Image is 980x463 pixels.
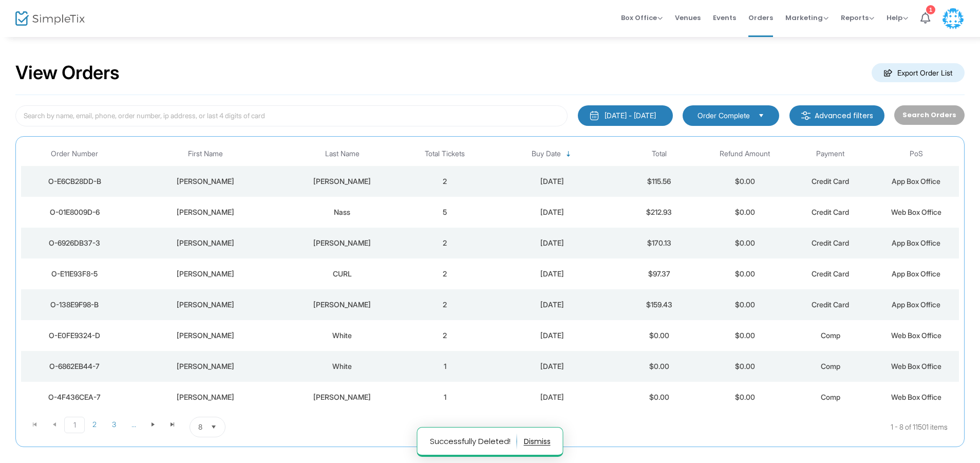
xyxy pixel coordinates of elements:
span: Venues [675,5,701,31]
span: Web Box Office [891,208,941,216]
div: 8/14/2025 [491,176,614,187]
div: 8/14/2025 [491,269,614,279]
span: First Name [188,150,223,158]
td: $0.00 [702,166,788,197]
kendo-pager-info: 1 - 8 of 11501 items [328,417,948,437]
div: pretz [285,300,400,310]
div: Data table [21,142,959,413]
div: Sheryl [130,207,279,217]
th: Total [616,142,702,166]
td: 2 [402,320,488,351]
div: Shaniece [130,361,279,372]
div: Alecia [130,392,279,402]
td: 2 [402,258,488,289]
td: $0.00 [702,228,788,258]
span: Credit Card [812,300,849,309]
div: [DATE] - [DATE] [605,110,656,121]
td: 1 [402,351,488,382]
td: 2 [402,166,488,197]
td: $0.00 [702,289,788,320]
div: Julie [130,176,279,187]
div: 1 [926,5,935,14]
span: App Box Office [892,177,940,186]
div: 8/14/2025 [491,207,614,217]
span: Page 1 [64,417,85,433]
div: 8/13/2025 [491,361,614,372]
td: $0.00 [702,258,788,289]
td: $0.00 [702,382,788,413]
td: 1 [402,382,488,413]
span: Page 4 [124,417,143,432]
span: Marketing [785,13,828,23]
button: Select [754,110,768,121]
td: $0.00 [702,351,788,382]
span: Credit Card [812,269,849,278]
td: $159.43 [616,289,702,320]
td: $97.37 [616,258,702,289]
div: O-E6CB28DD-B [24,176,125,187]
td: $0.00 [616,320,702,351]
span: Web Box Office [891,362,941,371]
div: jessica [130,300,279,310]
div: O-6862EB44-7 [24,361,125,372]
span: Orders [748,5,773,31]
p: Successfully Deleted! [430,433,517,450]
span: Go to the next page [143,417,163,432]
div: 8/14/2025 [491,300,614,310]
td: $0.00 [702,320,788,351]
span: Box Office [621,13,663,23]
td: $212.93 [616,197,702,228]
button: Select [206,417,221,437]
span: Credit Card [812,238,849,247]
span: Credit Card [812,208,849,216]
div: O-6926DB37-3 [24,238,125,248]
div: Sappe [285,238,400,248]
span: Comp [821,331,840,340]
span: Events [713,5,736,31]
div: 8/13/2025 [491,392,614,402]
span: App Box Office [892,269,940,278]
div: O-138E9F98-B [24,300,125,310]
div: Shaun [130,238,279,248]
td: 2 [402,289,488,320]
span: 8 [198,422,202,432]
span: Page 2 [85,417,104,432]
td: $115.56 [616,166,702,197]
th: Refund Amount [702,142,788,166]
span: Sortable [564,150,573,158]
img: filter [801,110,811,121]
img: monthly [589,110,599,121]
span: App Box Office [892,300,940,309]
span: Credit Card [812,177,849,186]
span: Go to the next page [149,420,157,429]
span: Order Complete [698,110,750,121]
td: $0.00 [616,351,702,382]
span: Last Name [325,150,360,158]
div: Hilario [285,176,400,187]
div: Steed [285,392,400,402]
button: dismiss [524,433,551,450]
span: App Box Office [892,238,940,247]
div: 8/14/2025 [491,238,614,248]
span: Page 3 [104,417,124,432]
span: Order Number [51,150,98,158]
m-button: Advanced filters [789,105,884,126]
div: White [285,330,400,341]
div: CURL [285,269,400,279]
span: Go to the last page [168,420,177,429]
div: O-E11E93F8-5 [24,269,125,279]
div: RYAN [130,269,279,279]
input: Search by name, email, phone, order number, ip address, or last 4 digits of card [15,105,568,126]
div: O-E0FE9324-D [24,330,125,341]
span: Reports [841,13,874,23]
span: Buy Date [532,150,561,158]
span: Go to the last page [163,417,182,432]
td: 5 [402,197,488,228]
span: Payment [816,150,844,158]
h2: View Orders [15,62,120,84]
span: Web Box Office [891,393,941,401]
div: Latoya [130,330,279,341]
span: Comp [821,362,840,371]
div: Nass [285,207,400,217]
m-button: Export Order List [872,63,965,82]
